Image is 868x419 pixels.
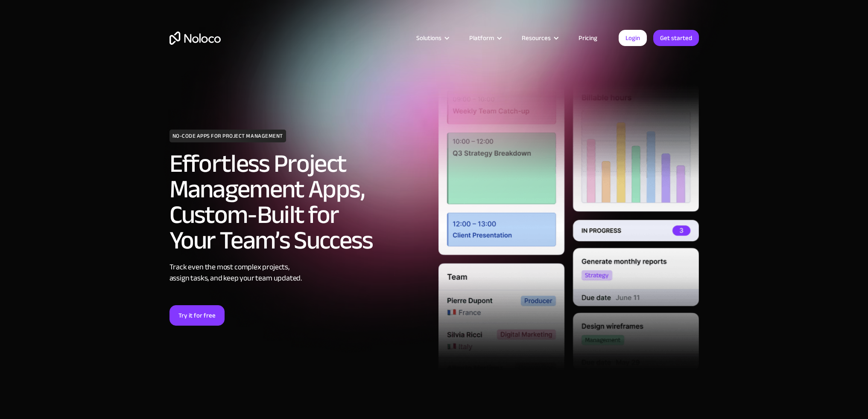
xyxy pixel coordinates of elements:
[619,30,647,46] a: Login
[406,32,459,43] div: Solutions
[568,32,608,43] a: Pricing
[459,32,511,43] div: Platform
[170,262,430,284] div: Track even the most complex projects, assign tasks, and keep your team updated.
[511,32,568,43] div: Resources
[170,151,430,253] h2: Effortless Project Management Apps, Custom-Built for Your Team’s Success
[170,130,286,142] h1: NO-CODE APPS FOR PROJECT MANAGEMENT
[522,32,551,43] div: Resources
[653,30,699,46] a: Get started
[170,305,225,326] a: Try it for free
[170,32,221,45] a: home
[469,32,494,43] div: Platform
[416,32,441,43] div: Solutions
